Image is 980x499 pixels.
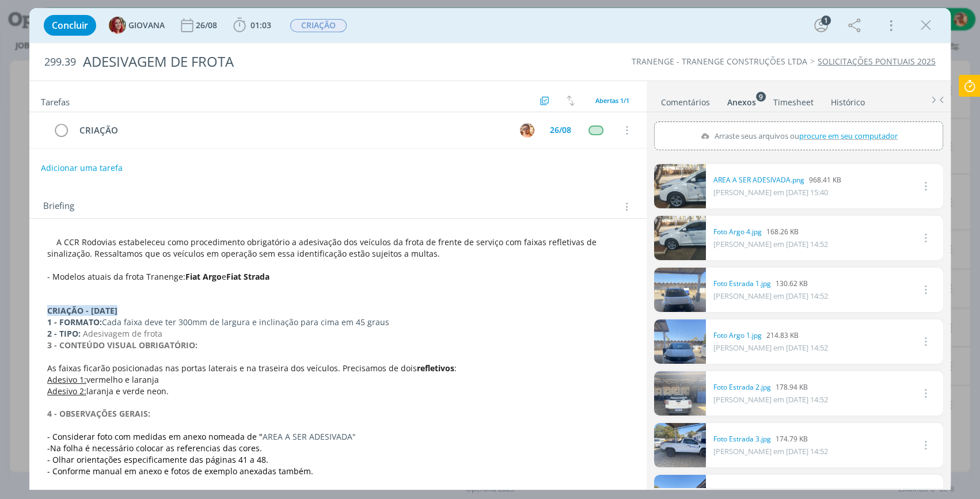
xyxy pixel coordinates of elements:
[696,128,901,143] label: Arraste seus arquivos ou
[713,446,828,456] span: [PERSON_NAME] em [DATE] 14:52
[713,342,828,353] span: [PERSON_NAME] em [DATE] 14:52
[290,18,347,33] button: CRIAÇÃO
[50,443,262,454] span: Na folha é necessário colocar as referencias das cores.
[86,374,159,385] span: vermelho e laranja
[632,56,807,67] a: TRANENGE - TRANENGE CONSTRUÇÕES LTDA
[29,8,951,490] div: dialog
[74,123,509,138] div: CRIAÇÃO
[47,363,417,374] span: As faixas ficarão posicionadas nas portas laterais e na traseira dos veículos. Precisamos de dois
[567,96,575,106] img: arrow-down-up.svg
[713,330,828,341] div: 214.83 KB
[713,382,771,393] a: Foto Estrada 2.jpg
[47,317,102,327] strong: 1 - FORMATO:
[43,199,74,214] span: Briefing
[713,227,762,237] a: Foto Argo 4.jpg
[713,175,841,185] div: 968.41 KB
[44,15,96,36] button: Concluir
[713,382,828,393] div: 178.94 KB
[773,92,814,108] a: Timesheet
[222,271,226,282] span: e
[595,96,629,105] span: Abertas 1/1
[713,486,762,496] a: Foto Argo 3.jpg
[713,279,771,289] a: Foto Estrada 1.jpg
[454,363,457,374] span: :
[713,434,771,444] a: Foto Estrada 3.jpg
[128,21,165,29] span: GIOVANA
[215,454,268,465] span: ginas 41 a 48.
[713,227,828,237] div: 168.26 KB
[47,237,599,259] span: A CCR Rodovias estabeleceu como procedimento obrigatório a adesivação dos veículos da frota de fr...
[185,271,222,282] strong: Fiat Argo
[196,21,219,29] div: 26/08
[109,17,165,34] button: GGIOVANA
[713,239,828,249] span: [PERSON_NAME] em [DATE] 14:52
[799,131,898,141] span: procure em seu computador
[727,97,756,108] div: Anexos
[47,317,629,328] p: Cada faixa deve ter 300mm de largura e inclinação para cima em 45 graus
[226,271,269,282] strong: Fiat Strada
[78,48,560,76] div: ADESIVAGEM DE FROTA
[821,16,831,25] div: 1
[660,92,711,108] a: Comentários
[417,363,454,374] strong: refletivos
[250,20,271,31] span: 01:03
[47,340,197,351] strong: 3 - CONTEÚDO VISUAL OBRIGATÓRIO:
[109,17,126,34] img: G
[52,21,88,30] span: Concluir
[83,328,162,339] span: Adesivagem de frota
[713,434,828,444] div: 174.79 KB
[47,374,86,385] u: Adesivo 1:
[41,94,70,108] span: Tarefas
[47,454,215,465] span: - Olhar orientações especificamente das pá
[230,16,274,35] button: 01:03
[86,386,169,397] span: laranja e verde neon.
[47,443,50,454] span: -
[44,56,76,68] span: 299.39
[47,328,81,339] strong: 2 - TIPO:
[713,394,828,405] span: [PERSON_NAME] em [DATE] 14:52
[518,121,535,139] button: V
[713,330,762,341] a: Foto Argo 1.jpg
[47,431,263,442] span: - Considerar foto com medidas em anexo nomeada de "
[550,126,571,134] div: 26/08
[713,279,828,289] div: 130.62 KB
[47,305,117,316] strong: CRIAÇÃO - [DATE]
[40,158,123,178] button: Adicionar uma tarefa
[520,123,534,138] img: V
[812,16,830,35] button: 1
[47,408,150,419] strong: 4 - OBSERVAÇÕES GERAIS:
[713,291,828,301] span: [PERSON_NAME] em [DATE] 14:52
[47,386,86,397] u: Adesivo 2:
[713,175,804,185] a: AREA A SER ADESIVADA.png
[830,92,865,108] a: Histórico
[47,466,313,477] span: - Conforme manual em anexo e fotos de exemplo anexadas também.
[47,431,629,443] p: AREA A SER ADESIVADA"
[713,486,828,496] div: 260.02 KB
[818,56,936,67] a: SOLICITAÇÕES PONTUAIS 2025
[713,187,828,197] span: [PERSON_NAME] em [DATE] 15:40
[47,271,185,282] span: - Modelos atuais da frota Tranenge:
[290,19,347,32] span: CRIAÇÃO
[756,92,766,101] sup: 9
